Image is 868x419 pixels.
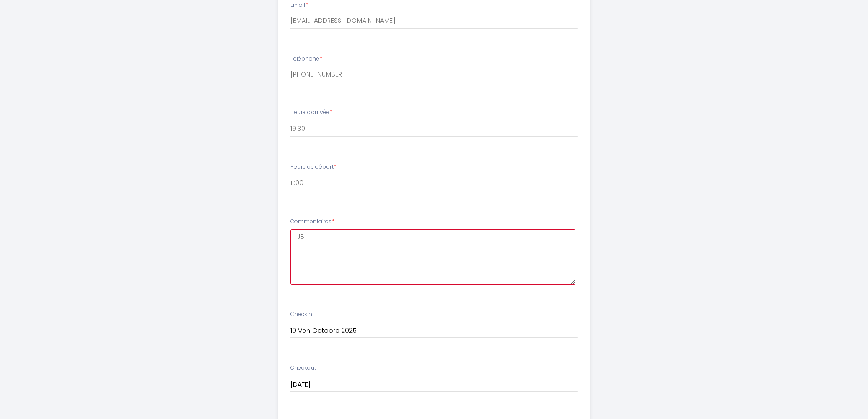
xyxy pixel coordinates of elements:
[290,55,322,63] label: Téléphone
[290,217,334,226] label: Commentaires
[290,108,332,117] label: Heure d'arrivée
[290,163,336,171] label: Heure de départ
[290,310,312,319] label: Checkin
[290,1,308,10] label: Email
[290,364,316,372] label: Checkout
